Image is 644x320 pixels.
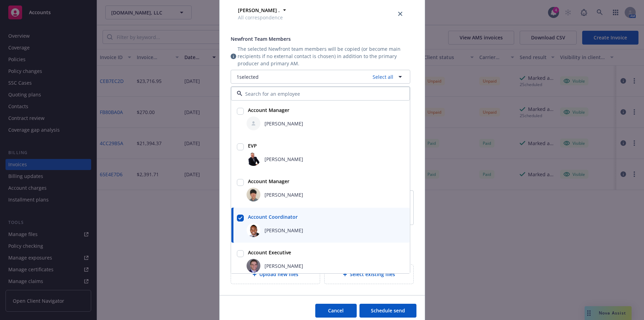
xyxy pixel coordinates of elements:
input: Search for an employee [242,90,396,97]
span: Select existing files [350,271,395,278]
strong: EVP [248,142,257,149]
span: All correspondence [238,14,283,21]
span: The selected Newfront team members will be copied (or become main recipients if no external conta... [238,45,410,67]
span: [PERSON_NAME] [265,262,303,270]
strong: [PERSON_NAME] . [238,7,280,13]
span: [PERSON_NAME] [265,156,303,163]
span: [PERSON_NAME] [265,227,303,234]
div: Upload new files [231,264,320,284]
span: Upload new files [259,271,298,278]
a: Select all [370,73,393,81]
span: Newfront Team Members [231,36,291,42]
img: employee photo [247,259,260,273]
a: close [396,10,404,18]
button: Schedule send [359,304,416,318]
img: employee photo [247,223,260,237]
button: Cancel [315,304,357,318]
button: 1selectedSelect all [231,70,410,84]
img: employee photo [247,152,260,166]
strong: Account Manager [248,107,289,113]
strong: Account Manager [248,178,289,185]
span: [PERSON_NAME] [265,191,303,198]
img: employee photo [247,188,260,201]
span: 1 selected [237,73,259,81]
strong: Account Coordinator [248,214,298,220]
div: Select existing files [324,264,414,284]
strong: Account Executive [248,249,291,256]
span: [PERSON_NAME] [265,120,303,127]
